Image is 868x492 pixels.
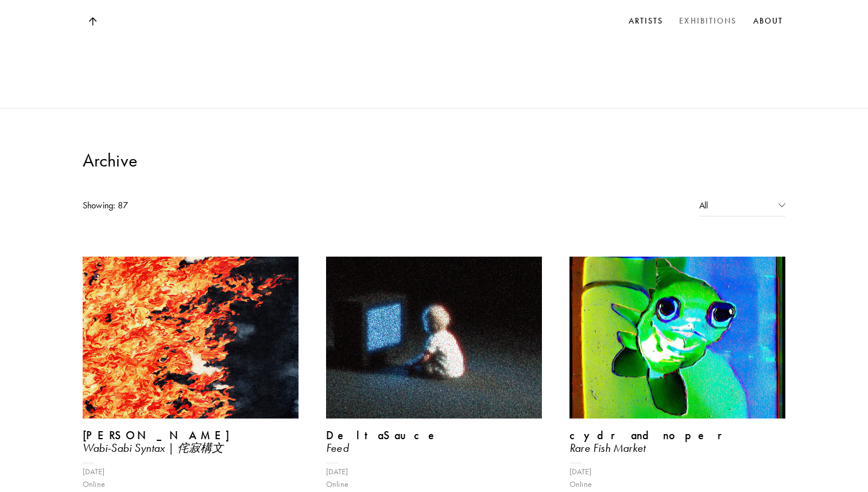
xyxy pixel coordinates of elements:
div: All [699,195,785,216]
a: Exhibition Image[PERSON_NAME]Wabi-Sabi Syntax | 侘寂構文[DATE]Online [83,257,299,491]
div: [GEOGRAPHIC_DATA] [326,24,409,39]
i: Rare Fish Market [569,441,645,455]
b: DeltaSauce [326,428,447,442]
img: Exhibition Image [326,257,542,419]
div: [DATE] - [DATE] [326,10,542,23]
div: [DATE] - [DATE] [83,10,299,23]
div: Online [569,23,785,36]
div: [DATE] [83,466,299,478]
img: Chevron [778,203,785,207]
div: Online [569,478,785,491]
a: About [751,13,786,30]
div: Online [83,478,299,491]
div: [DATE] [569,466,785,478]
i: Wabi-Sabi Syntax | 侘寂構文 [83,441,224,455]
a: Exhibition Imagecydr and noperRare Fish Market[DATE]Online [569,257,785,491]
i: Feed [326,441,348,455]
div: Online [326,478,542,491]
img: Exhibition Image [83,257,299,419]
a: Artists [626,13,666,30]
img: Top [88,17,96,26]
a: Exhibition ImageDeltaSauceFeed[DATE]Online [326,257,542,491]
div: [DATE] - [DATE] [569,10,785,23]
b: [PERSON_NAME] [83,428,250,442]
div: [GEOGRAPHIC_DATA] [83,24,165,39]
img: Exhibition Image [569,257,785,419]
a: Exhibitions [677,13,739,30]
div: [DATE] [326,466,542,478]
b: cydr and noper [569,428,731,442]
